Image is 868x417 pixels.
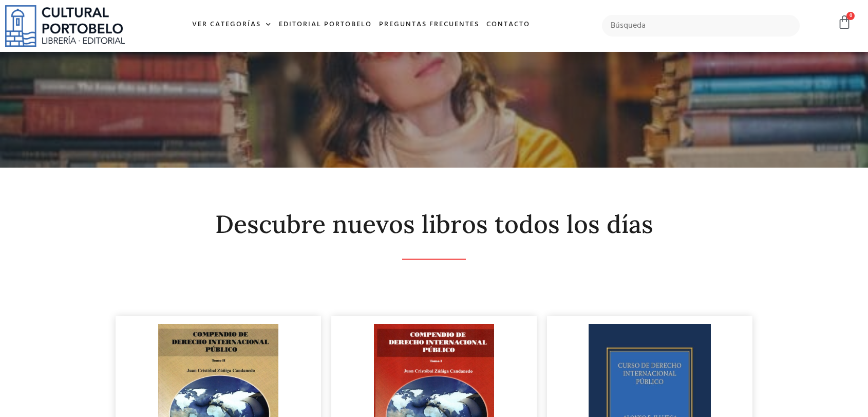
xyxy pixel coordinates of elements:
[375,14,483,36] a: Preguntas frecuentes
[116,211,752,238] h2: Descubre nuevos libros todos los días
[846,12,855,20] span: 0
[275,14,375,36] a: Editorial Portobelo
[837,15,852,30] a: 0
[483,14,534,36] a: Contacto
[602,15,800,37] input: Búsqueda
[188,14,275,36] a: Ver Categorías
